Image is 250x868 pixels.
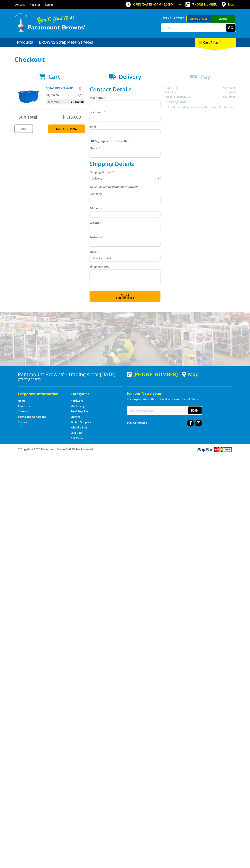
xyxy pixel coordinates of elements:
a: Mount [PERSON_NAME] [211,15,236,29]
img: PayPal, Mastercard, Visa accepted [197,446,232,453]
a: Go to the Home page [18,399,26,403]
span: Delivery [119,73,141,80]
div: [PHONE_NUMBER] [127,371,178,377]
a: Go to the Machinery page [71,404,84,408]
label: Address [90,206,160,210]
a: Go to the Privacy page [18,420,27,424]
em: To Be Booked By Paramount Browns' [90,185,138,189]
button: Go [226,24,236,32]
a: SCRAP BIN 2CU/MTR [46,86,73,90]
span: OPEN [DATE] [133,3,174,6]
input: Please enter your telephone number. [90,151,160,158]
span: $1,150.00 [62,114,81,120]
label: Shipping Method [90,170,160,174]
div: Cart [195,38,236,47]
a: Keep Shopping [48,124,85,133]
label: Company [90,192,160,196]
a: Remove from cart [79,86,81,90]
div: ® Copyright 2025 Paramount Browns'. All Rights Reserved. [14,446,236,453]
label: Email [90,124,160,129]
input: Please enter your first name. [90,101,160,107]
a: Go to the Contact page [14,3,25,6]
a: Gepps Cross [186,15,211,22]
h5: Categories [71,391,116,396]
label: Shipping Notes [90,264,160,269]
label: First name [90,95,160,100]
span: 8:00am - 5:00pm [151,3,174,6]
input: Please enter your last name. [90,115,160,121]
a: Print [14,124,33,133]
span: Cart [48,73,60,80]
span: Confirm order [97,297,153,299]
span: $1,150.00 [71,99,84,104]
label: State [90,250,160,254]
a: Go to the Contact page [18,410,28,413]
span: Sub Total [19,114,37,120]
p: Item total: [46,99,85,104]
a: Go to the Wheelie Bins page [71,426,87,429]
div: Stay Connected [127,418,202,427]
span: (1 item) [210,40,221,44]
a: Go to the Hardware page [71,399,83,403]
a: Go to the Gift Cards page [71,436,83,440]
input: Search [161,24,226,32]
a: Go to the Products page [14,38,36,47]
h5: Corporate Information [18,391,63,396]
select: Please select a shipping method. [90,175,160,182]
input: Please enter your postcode. [90,240,160,247]
a: Go to the BROWNS Scrap Metal Services page [36,38,96,47]
input: Your email address [127,406,188,414]
a: Go to the Timber Supplies page [71,420,91,424]
p: [STREET_ADDRESS] [18,377,123,381]
a: Go to the registration page [30,3,40,6]
img: SCRAP BIN 2CU/MTR [18,86,39,107]
label: Postcode [90,235,160,239]
a: View a map of Gepps Cross location [182,371,199,377]
input: Please enter your email address. [90,129,160,136]
a: Log in [45,3,53,6]
h5: Join our Newsletter [127,391,232,396]
img: Paramount Browns' [14,13,86,32]
span: Next [120,293,129,298]
p: $1,150.00 [46,93,65,97]
button: Next Confirm order [90,291,160,302]
span: Set your store [161,15,186,21]
h2: Contact Details [90,86,160,93]
label: Phone [90,146,160,150]
a: Go to the Steel Supplies page [71,410,88,413]
h3: Paramount Browns' - Trading since [DATE] [18,371,123,377]
a: Go to the About Us page [18,404,30,408]
label: Suburb [90,221,160,225]
input: Please enter your address. [90,211,160,218]
a: Go to the Terms and Conditions page [18,415,46,419]
p: Keep up to date with the latest news and special offers. [127,397,232,401]
select: Please select your state. [90,255,160,261]
button: Join [188,406,202,414]
h2: Shipping Details [90,160,160,167]
label: Sign up for the newsletter [95,139,129,143]
a: Go to the Storage page [71,415,80,419]
h1: Checkout [14,56,236,63]
a: Go to the Skip Bins page [71,431,82,435]
label: Last name [90,110,160,114]
input: Please enter your suburb. [90,226,160,232]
